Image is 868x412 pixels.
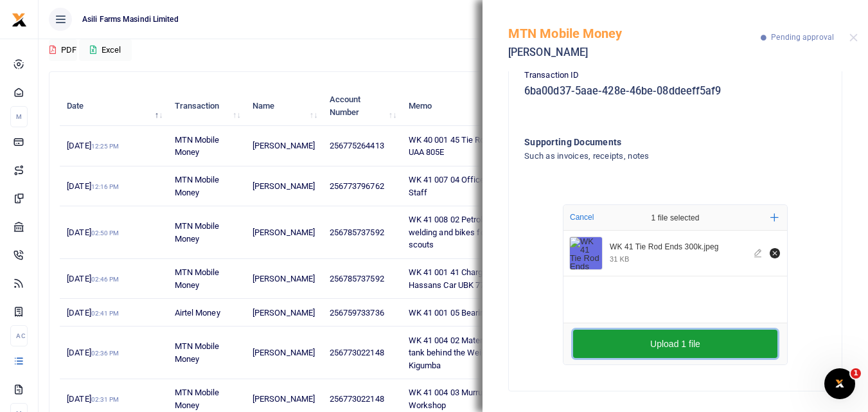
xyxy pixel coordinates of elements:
[79,39,132,61] button: Excel
[409,215,553,249] span: WK 41 008 02 Petrol for spraying welding and bikes for security and crop scouts
[77,13,184,25] span: Asili Farms Masindi Limited
[409,135,550,157] span: WK 40 001 45 Tie Rods for Mistubishu UAA 805E
[409,175,540,197] span: WK 41 007 04 Office chairs for new Staff
[851,368,861,379] span: 1
[91,310,120,317] small: 02:41 PM
[610,255,629,264] div: 31 KB
[765,208,784,227] button: Add more files
[67,348,119,357] span: [DATE]
[573,330,777,358] button: Upload 1 file
[67,308,119,318] span: [DATE]
[330,348,384,357] span: 256773022148
[12,12,27,28] img: logo-small
[330,394,384,404] span: 256773022148
[49,39,77,61] button: PDF
[330,308,384,318] span: 256759733736
[252,308,315,318] span: [PERSON_NAME]
[768,246,782,260] button: Remove file
[621,205,730,231] div: 1 file selected
[167,86,245,126] th: Transaction: activate to sort column ascending
[67,274,119,283] span: [DATE]
[91,350,120,357] small: 02:36 PM
[67,141,119,150] span: [DATE]
[12,14,27,24] a: logo-small logo-large logo-large
[330,141,384,150] span: 256775264413
[409,336,548,370] span: WK 41 004 02 Materials for the Septic tank behind the Weighbridge Office Kigumba
[563,204,788,365] div: File Uploader
[252,141,315,150] span: [PERSON_NAME]
[570,237,602,269] img: WK 41 Tie Rod Ends 300k.jpeg
[60,86,167,126] th: Date: activate to sort column descending
[252,181,315,191] span: [PERSON_NAME]
[175,267,220,290] span: MTN Mobile Money
[67,228,119,237] span: [DATE]
[10,106,28,127] li: M
[524,135,774,149] h4: Supporting Documents
[771,33,834,42] span: Pending approval
[91,229,120,237] small: 02:50 PM
[524,69,826,82] p: Transaction ID
[175,175,220,197] span: MTN Mobile Money
[508,26,761,41] h5: MTN Mobile Money
[330,274,384,283] span: 256785737592
[175,308,220,318] span: Airtel Money
[330,181,384,191] span: 256773796762
[610,242,747,253] div: WK 41 Tie Rod Ends 300k.jpeg
[175,221,220,244] span: MTN Mobile Money
[245,86,323,126] th: Name: activate to sort column ascending
[91,276,120,283] small: 02:46 PM
[409,308,556,318] span: WK 41 001 05 Bearings for TRW Harrow
[252,348,315,357] span: [PERSON_NAME]
[175,341,220,364] span: MTN Mobile Money
[524,85,826,98] h5: 6ba00d37-5aae-428e-46be-08ddeeff5af9
[10,325,28,346] li: Ac
[566,209,598,226] button: Cancel
[91,183,120,190] small: 12:16 PM
[330,228,384,237] span: 256785737592
[508,46,761,59] h5: [PERSON_NAME]
[67,394,119,404] span: [DATE]
[849,33,858,42] button: Close
[252,228,315,237] span: [PERSON_NAME]
[752,246,766,260] button: Edit file WK 41 Tie Rod Ends 300k.jpeg
[252,274,315,283] span: [PERSON_NAME]
[91,396,120,403] small: 02:31 PM
[67,181,119,191] span: [DATE]
[401,86,563,126] th: Memo: activate to sort column ascending
[824,368,855,399] iframe: Intercom live chat
[322,86,401,126] th: Account Number: activate to sort column ascending
[175,388,220,410] span: MTN Mobile Money
[409,388,544,410] span: WK 41 004 03 Murrum for Compound Workshop
[175,135,220,157] span: MTN Mobile Money
[409,267,540,290] span: WK 41 001 41 Charges for servicing Hassans Car UBK 773K
[524,149,774,163] h4: Such as invoices, receipts, notes
[91,143,120,150] small: 12:25 PM
[252,394,315,404] span: [PERSON_NAME]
